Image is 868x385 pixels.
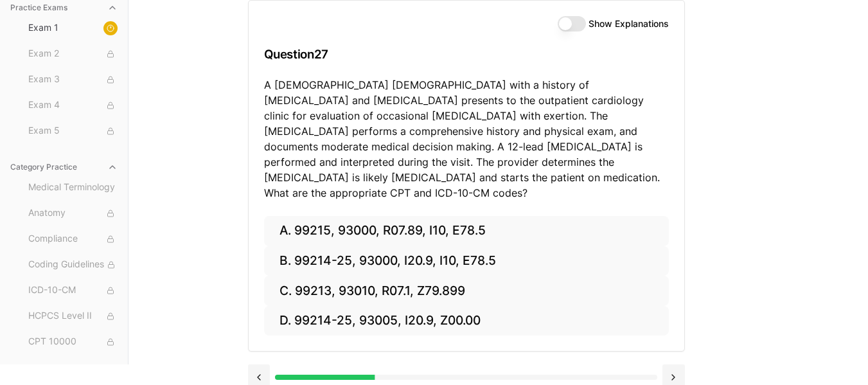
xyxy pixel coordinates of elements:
[23,203,123,224] button: Anatomy
[28,206,118,220] span: Anatomy
[28,258,118,272] span: Coding Guidelines
[23,177,123,198] button: Medical Terminology
[5,157,123,177] button: Category Practice
[23,280,123,301] button: ICD-10-CM
[264,216,669,246] button: A. 99215, 93000, R07.89, I10, E78.5
[23,229,123,249] button: Compliance
[264,35,669,73] h3: Question 27
[28,21,118,35] span: Exam 1
[589,19,669,28] label: Show Explanations
[264,306,669,336] button: D. 99214-25, 93005, I20.9, Z00.00
[28,181,118,195] span: Medical Terminology
[23,44,123,64] button: Exam 2
[28,124,118,138] span: Exam 5
[28,232,118,246] span: Compliance
[28,335,118,349] span: CPT 10000
[23,18,123,39] button: Exam 1
[23,332,123,352] button: CPT 10000
[264,276,669,306] button: C. 99213, 93010, R07.1, Z79.899
[23,69,123,90] button: Exam 3
[23,306,123,327] button: HCPCS Level II
[28,283,118,298] span: ICD-10-CM
[264,77,669,201] p: A [DEMOGRAPHIC_DATA] [DEMOGRAPHIC_DATA] with a history of [MEDICAL_DATA] and [MEDICAL_DATA] prese...
[28,98,118,112] span: Exam 4
[23,255,123,275] button: Coding Guidelines
[28,309,118,323] span: HCPCS Level II
[23,121,123,141] button: Exam 5
[264,246,669,276] button: B. 99214-25, 93000, I20.9, I10, E78.5
[28,73,118,87] span: Exam 3
[28,47,118,61] span: Exam 2
[23,95,123,116] button: Exam 4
